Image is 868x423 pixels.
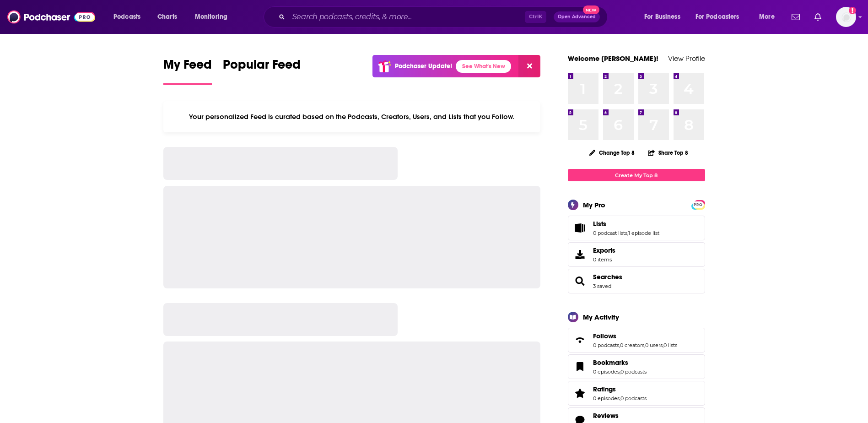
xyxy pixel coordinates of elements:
div: Search podcasts, credits, & more... [272,6,616,27]
img: Podchaser - Follow, Share and Rate Podcasts [7,8,95,26]
img: User Profile [836,7,856,27]
span: , [619,342,620,348]
a: Charts [151,10,183,24]
a: Searches [571,275,589,287]
a: View Profile [668,54,705,63]
a: 3 saved [593,283,611,289]
a: Show notifications dropdown [788,9,803,25]
span: For Business [644,11,680,23]
span: Exports [593,246,615,255]
span: Podcasts [113,11,140,23]
span: , [627,230,628,236]
a: Reviews [593,412,647,420]
a: Bookmarks [571,360,589,373]
span: Bookmarks [593,358,628,367]
div: Your personalized Feed is curated based on the Podcasts, Creators, Users, and Lists that you Follow. [163,101,541,132]
span: Lists [568,216,705,240]
a: 0 podcasts [620,395,647,401]
span: My Feed [163,57,212,78]
span: 0 items [593,256,615,263]
button: Open AdvancedNew [554,11,600,22]
div: My Activity [583,313,619,321]
input: Search podcasts, credits, & more... [289,10,525,24]
span: , [620,369,620,375]
span: For Podcasters [695,11,739,23]
div: My Pro [583,201,605,209]
a: Create My Top 8 [568,169,705,181]
a: 0 users [645,342,663,348]
a: Ratings [571,387,589,400]
a: 0 episodes [593,369,620,375]
button: open menu [638,10,692,24]
a: Ratings [593,385,647,393]
span: New [583,5,599,14]
span: PRO [693,201,704,208]
span: Follows [593,332,616,340]
svg: Add a profile image [849,7,856,14]
span: Ctrl K [525,11,546,23]
span: , [620,395,620,401]
span: Ratings [568,381,705,406]
span: Lists [593,220,606,228]
a: PRO [693,201,704,208]
a: Lists [593,220,659,228]
a: Follows [593,332,677,340]
span: Logged in as WE_Broadcast [836,7,856,27]
button: open menu [753,10,786,24]
a: Show notifications dropdown [811,9,825,25]
span: Charts [157,11,177,23]
span: Open Advanced [558,15,596,19]
a: Exports [568,242,705,267]
span: More [759,11,775,23]
span: Ratings [593,385,616,393]
a: 0 podcasts [620,369,647,375]
span: , [663,342,663,348]
span: Searches [568,269,705,293]
a: 0 podcasts [593,342,619,348]
span: Bookmarks [568,354,705,379]
a: 0 episodes [593,395,620,401]
a: 0 lists [663,342,677,348]
span: Follows [568,328,705,352]
a: 0 podcast lists [593,230,627,236]
span: Exports [571,248,589,261]
a: Lists [571,222,589,234]
p: Podchaser Update! [395,62,452,70]
a: My Feed [163,57,212,85]
button: open menu [189,10,239,24]
span: Reviews [593,412,619,420]
a: Welcome [PERSON_NAME]! [568,54,658,63]
button: Show profile menu [836,7,856,27]
a: Popular Feed [223,57,301,85]
button: open menu [107,10,152,24]
a: Follows [571,334,589,347]
a: See What's New [456,60,511,73]
span: Popular Feed [223,57,301,78]
button: open menu [690,10,753,24]
span: , [644,342,645,348]
a: Bookmarks [593,358,647,367]
button: Share Top 8 [647,144,689,162]
a: 0 creators [620,342,644,348]
button: Change Top 8 [584,147,641,158]
span: Monitoring [195,11,227,23]
a: 1 episode list [628,230,659,236]
a: Searches [593,273,622,281]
